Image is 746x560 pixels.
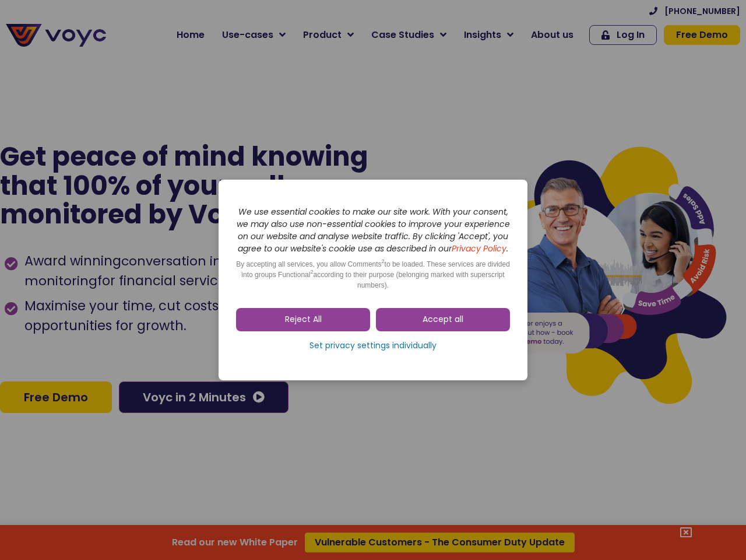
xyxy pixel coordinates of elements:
sup: 2 [310,269,313,275]
sup: 2 [382,258,385,264]
a: Set privacy settings individually [236,337,510,355]
i: We use essential cookies to make our site work. With your consent, we may also use non-essential ... [237,206,510,254]
span: Set privacy settings individually [309,340,437,352]
a: Accept all [376,308,510,331]
a: Privacy Policy [452,243,506,254]
span: Accept all [423,314,463,325]
a: Reject All [236,308,370,331]
span: Reject All [285,314,322,325]
span: By accepting all services, you allow Comments to be loaded. These services are divided into group... [236,260,510,289]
